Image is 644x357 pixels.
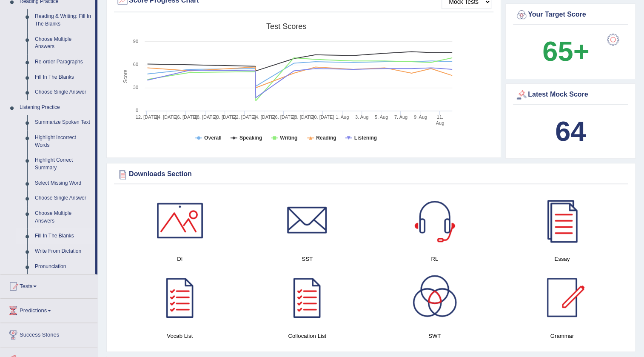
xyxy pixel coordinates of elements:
tspan: Speaking [239,135,262,141]
tspan: 16. [DATE] [175,114,197,120]
tspan: Test scores [266,22,306,31]
a: Select Missing Word [31,176,95,191]
tspan: 20. [DATE] [214,114,236,120]
tspan: 22. [DATE] [233,114,256,120]
tspan: 28. [DATE] [292,114,314,120]
a: Summarize Spoken Text [31,115,95,130]
div: Your Target Score [515,9,626,21]
b: 65+ [542,36,589,67]
tspan: 9. Aug [414,114,427,120]
tspan: Reading [316,135,336,141]
tspan: Listening [354,135,377,141]
text: 30 [133,85,138,90]
tspan: Overall [204,135,222,141]
h4: SWT [375,331,494,340]
tspan: 26. [DATE] [272,114,295,120]
tspan: 12. [DATE] [136,114,158,120]
a: Highlight Incorrect Words [31,130,95,153]
a: Choose Single Answer [31,85,95,100]
h4: Essay [503,254,622,263]
h4: RL [375,254,494,263]
a: Reading & Writing: Fill In The Blanks [31,9,95,31]
tspan: 7. Aug [394,114,407,120]
div: Downloads Section [116,168,626,181]
div: Latest Mock Score [515,89,626,101]
text: 60 [133,62,138,67]
a: Tests [0,274,97,296]
h4: Vocab List [120,331,239,340]
a: Choose Multiple Answers [31,32,95,54]
a: Fill In The Blanks [31,70,95,85]
tspan: 30. [DATE] [311,114,334,120]
a: Fill In The Blanks [31,228,95,244]
a: Highlight Correct Summary [31,153,95,175]
h4: Grammar [503,331,622,340]
text: 0 [136,108,138,113]
a: Predictions [0,299,97,320]
tspan: 14. [DATE] [155,114,178,120]
tspan: 11. [437,114,443,120]
a: Re-order Paragraphs [31,54,95,70]
tspan: 5. Aug [375,114,388,120]
tspan: 3. Aug [355,114,368,120]
b: 64 [555,116,586,147]
h4: DI [120,254,239,263]
text: 90 [133,39,138,44]
tspan: 18. [DATE] [194,114,217,120]
a: Success Stories [0,323,97,344]
a: Listening Practice [16,100,95,115]
tspan: 24. [DATE] [253,114,275,120]
h4: Collocation List [248,331,367,340]
a: Pronunciation [31,259,95,274]
a: Choose Single Answer [31,191,95,206]
tspan: Writing [280,135,297,141]
a: Choose Multiple Answers [31,206,95,228]
tspan: Aug [436,120,444,126]
h4: SST [248,254,367,263]
tspan: 1. Aug [336,114,349,120]
tspan: Score [123,69,128,83]
a: Write From Dictation [31,244,95,259]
